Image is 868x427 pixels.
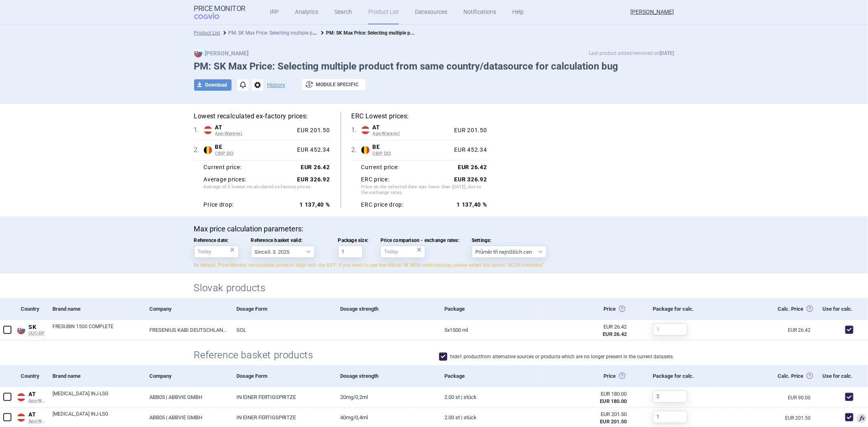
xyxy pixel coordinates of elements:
strong: Average prices: [204,176,247,183]
abbr: Ex-Factory bez DPH zo zdroja [549,390,627,405]
a: Price MonitorCOGVIO [194,4,246,20]
div: Dosage strength [335,365,439,387]
span: Used for calculation [857,414,866,423]
strong: ERC price: [361,176,389,183]
button: Download [194,79,232,91]
img: Slovakia [17,326,25,334]
img: Austria [204,126,212,134]
a: 20MG/0,2ML [335,387,439,407]
span: Apo-Warenv.I [28,418,46,424]
li: PM: SK Max Price: Selecting multiple product from same country/datasource for calculation bug [221,29,318,37]
a: [MEDICAL_DATA] INJ-LSG [52,390,143,405]
strong: 1 137,40 % [457,201,487,208]
img: Austria [17,393,25,401]
div: Calc. Price [716,298,813,320]
div: Calc. Price [716,365,813,387]
div: Country [15,365,46,387]
div: Use for calc. [813,365,857,387]
div: EUR 452.34 [451,146,487,154]
span: Average of 3 lowest recalculated ex-factory prices [204,184,330,197]
span: UUC-DP [28,331,46,336]
a: IN EINER FERTIGSPRITZE [230,387,335,407]
abbr: Ex-Factory bez DPH zo zdroja [549,323,627,338]
strong: Current price: [204,164,242,170]
h5: Lowest recalculated ex-factory prices: [194,112,330,121]
strong: [PERSON_NAME] [194,50,249,57]
div: Country [15,298,46,320]
div: EUR 26.42 [549,323,627,331]
span: CBIP DCI [215,151,294,157]
a: Product List [194,30,221,36]
h2: Slovak products [194,281,674,295]
div: EUR 201.50 [451,127,487,134]
a: FRESUBIN 1500 COMPLETE [52,323,143,338]
span: BE [373,144,451,151]
span: Reference date: [194,237,239,243]
li: Product List [194,29,221,37]
div: × [230,245,235,254]
strong: EUR 326.92 [455,176,487,183]
input: Reference date:× [194,246,239,258]
p: Last product added/removed on [589,49,674,57]
div: Package [439,298,543,320]
strong: EUR 26.42 [603,331,627,337]
span: BE [215,144,294,151]
strong: PM: SK Max Price: Selecting multiple product from same country/datasource for calculation bug [326,28,534,36]
strong: Current price: [361,164,399,170]
p: Max price calculation parameters: [194,224,674,233]
div: EUR 180.00 [549,390,627,398]
input: 1 [653,390,687,403]
div: Package for calc. [647,298,716,320]
a: [MEDICAL_DATA] INJ-LSG [52,410,143,425]
span: Apo-Warenv.I [28,398,46,404]
span: Price comparison - exchange rates: [380,237,459,243]
div: × [417,245,422,254]
input: 1 [653,323,687,335]
input: 1 [653,411,687,423]
img: Austria [361,126,370,134]
h5: ERC Lowest prices: [352,112,487,121]
span: 2 . [352,145,361,155]
span: AT [28,391,46,398]
span: CBIP DCI [373,151,451,157]
h1: PM: SK Max Price: Selecting multiple product from same country/datasource for calculation bug [194,61,674,72]
span: Reference basket valid: [251,237,326,243]
strong: 1 137,40 % [300,201,330,208]
abbr: Ex-Factory bez DPH zo zdroja [549,411,627,425]
strong: EUR 326.92 [297,176,330,183]
span: 1 . [194,125,204,135]
strong: ERC price drop: [361,201,404,209]
div: Price [542,298,647,320]
select: Settings: [472,246,547,258]
h2: Reference basket products [194,349,320,362]
span: AT [373,124,451,131]
div: Company [143,365,230,387]
img: Austria [17,414,25,422]
a: EUR 201.50 [785,416,813,420]
div: Dosage strength [335,298,439,320]
span: Price on the selected date was lower than [DATE], due to the exchange rates. [361,184,487,197]
a: EUR 90.00 [788,395,813,400]
div: Brand name [46,365,143,387]
span: Settings: [472,237,547,243]
div: Price [542,365,647,387]
a: ABB05 | ABBVIE GMBH [143,387,230,407]
span: AT [215,124,294,131]
span: Apo-Warenv.I [215,131,294,137]
a: ATATApo-Warenv.I [15,410,46,424]
strong: [DATE] [660,50,674,56]
strong: Price drop: [204,201,234,209]
input: Package size: [338,246,363,258]
span: COGVIO [194,13,231,19]
a: PM: SK Max Price: Selecting multiple product from same country/datasource for calculation bug [229,28,440,36]
a: 2.00 ST | Stück [439,387,543,407]
div: Brand name [46,298,143,320]
span: Package size: [338,237,369,243]
strong: EUR 26.42 [458,164,487,170]
img: SK [194,49,202,57]
div: Package [439,365,543,387]
a: ATATApo-Warenv.I [15,389,46,403]
div: Package for calc. [647,365,716,387]
a: SKSKUUC-DP [15,322,46,336]
button: Module specific [302,79,365,90]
